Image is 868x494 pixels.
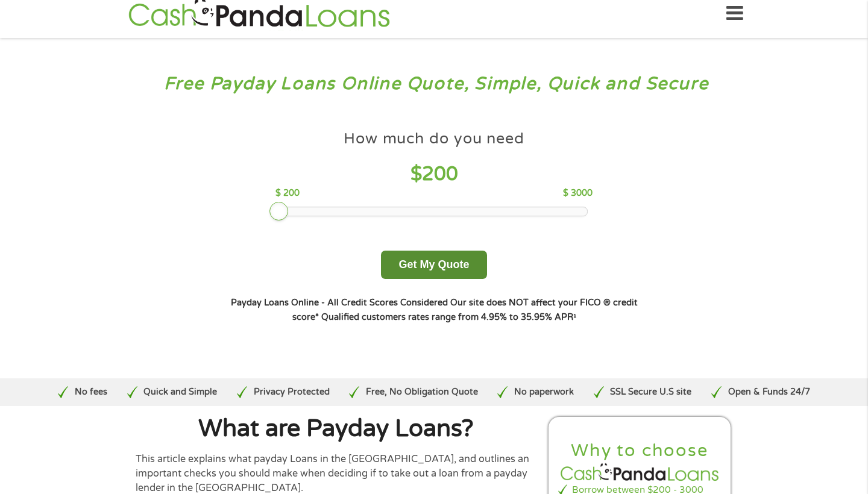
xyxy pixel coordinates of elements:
[75,386,107,399] p: No fees
[422,163,458,186] span: 200
[381,251,486,279] button: Get My Quote
[558,440,721,462] h2: Why to choose
[292,298,638,322] strong: Our site does NOT affect your FICO ® credit score*
[728,386,810,399] p: Open & Funds 24/7
[321,312,576,322] strong: Qualified customers rates range from 4.95% to 35.95% APR¹
[35,73,834,95] h3: Free Payday Loans Online Quote, Simple, Quick and Secure
[610,386,691,399] p: SSL Secure U.S site
[563,187,593,200] p: $ 3000
[366,386,478,399] p: Free, No Obligation Quote
[275,187,300,200] p: $ 200
[136,417,536,441] h1: What are Payday Loans?
[514,386,574,399] p: No paperwork
[231,298,448,308] strong: Payday Loans Online - All Credit Scores Considered
[254,386,330,399] p: Privacy Protected
[143,386,217,399] p: Quick and Simple
[275,162,592,187] h4: $
[344,129,524,149] h4: How much do you need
